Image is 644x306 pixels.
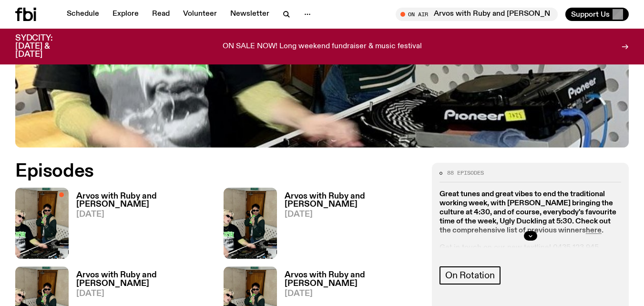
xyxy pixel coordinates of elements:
[223,42,422,51] p: ON SALE NOW! Long weekend fundraiser & music festival
[445,270,495,281] span: On Rotation
[76,192,212,209] h3: Arvos with Ruby and [PERSON_NAME]
[76,211,212,219] span: [DATE]
[285,271,420,287] h3: Arvos with Ruby and [PERSON_NAME]
[76,290,212,298] span: [DATE]
[146,8,175,21] a: Read
[285,290,420,298] span: [DATE]
[440,190,616,235] strong: Great tunes and great vibes to end the traditional working week, with [PERSON_NAME] bringing the ...
[15,163,420,180] h2: Episodes
[285,211,420,219] span: [DATE]
[571,10,610,19] span: Support Us
[224,188,277,259] img: Ruby wears a Collarbones t shirt and pretends to play the DJ decks, Al sings into a pringles can....
[107,8,144,21] a: Explore
[61,8,105,21] a: Schedule
[565,8,629,21] button: Support Us
[76,271,212,287] h3: Arvos with Ruby and [PERSON_NAME]
[277,192,420,259] a: Arvos with Ruby and [PERSON_NAME][DATE]
[440,266,501,285] a: On Rotation
[396,8,558,21] button: On AirArvos with Ruby and [PERSON_NAME]
[447,170,484,176] span: 88 episodes
[15,188,69,259] img: Ruby wears a Collarbones t shirt and pretends to play the DJ decks, Al sings into a pringles can....
[69,192,212,259] a: Arvos with Ruby and [PERSON_NAME][DATE]
[177,8,223,21] a: Volunteer
[285,192,420,209] h3: Arvos with Ruby and [PERSON_NAME]
[225,8,275,21] a: Newsletter
[15,34,76,59] h3: SYDCITY: [DATE] & [DATE]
